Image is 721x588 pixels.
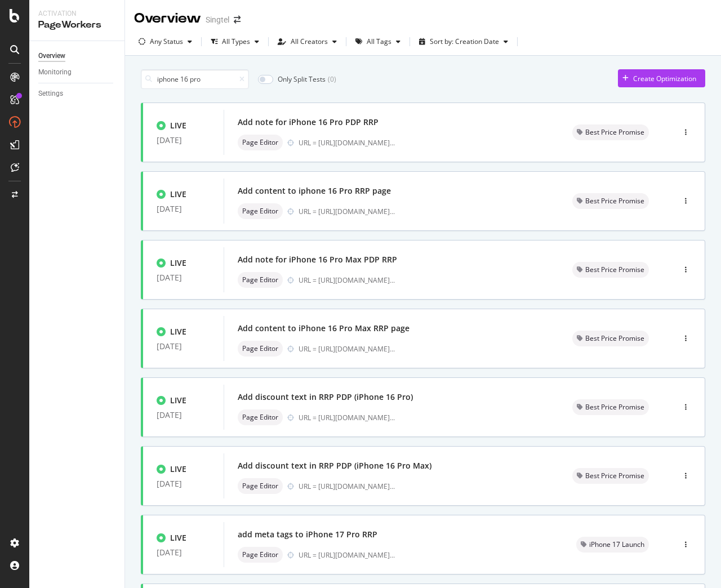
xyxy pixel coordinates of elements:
div: URL = [URL][DOMAIN_NAME] [299,550,395,560]
div: Add discount text in RRP PDP (iPhone 16 Pro Max) [238,460,431,471]
div: neutral label [238,272,283,288]
div: Singtel [206,14,229,25]
div: LIVE [170,189,186,200]
div: Any Status [150,38,183,45]
div: Add discount text in RRP PDP (iPhone 16 Pro) [238,391,413,403]
div: ( 0 ) [328,74,336,84]
div: URL = [URL][DOMAIN_NAME] [299,207,395,216]
div: LIVE [170,395,186,406]
div: Monitoring [38,66,72,78]
div: Add note for iPhone 16 Pro PDP RRP [238,117,379,128]
div: [DATE] [157,411,210,420]
span: Page Editor [242,483,278,489]
button: Any Status [134,33,197,51]
span: Best Price Promise [585,266,644,273]
span: Page Editor [242,551,278,558]
span: ... [390,207,395,216]
span: ... [390,344,395,354]
span: ... [390,413,395,422]
iframe: Intercom live chat [683,550,710,577]
span: Page Editor [242,139,278,146]
div: neutral label [238,135,283,150]
div: Overview [134,9,201,28]
div: Activation [38,9,115,19]
div: neutral label [572,399,649,415]
span: Best Price Promise [585,129,644,136]
div: [DATE] [157,136,210,145]
div: LIVE [170,257,186,269]
div: neutral label [572,193,649,209]
div: URL = [URL][DOMAIN_NAME] [299,413,395,422]
div: LIVE [170,464,186,475]
div: neutral label [572,331,649,346]
div: neutral label [238,547,283,563]
div: PageWorkers [38,19,115,32]
div: [DATE] [157,204,210,213]
a: Monitoring [38,66,117,78]
button: All Types [206,33,264,51]
div: neutral label [238,203,283,219]
div: LIVE [170,326,186,337]
span: ... [390,482,395,491]
div: URL = [URL][DOMAIN_NAME] [299,482,395,491]
div: add meta tags to iPhone 17 Pro RRP [238,529,377,540]
div: LIVE [170,532,186,544]
div: neutral label [238,341,283,357]
div: neutral label [238,478,283,494]
span: Page Editor [242,208,278,215]
div: neutral label [572,468,649,484]
a: Settings [38,88,117,100]
span: Page Editor [242,414,278,421]
div: Settings [38,88,63,100]
button: All Tags [351,33,405,51]
span: Best Price Promise [585,198,644,204]
span: ... [390,138,395,148]
div: neutral label [572,262,649,278]
div: [DATE] [157,342,210,351]
div: [DATE] [157,548,210,557]
div: Add content to iPhone 16 Pro Max RRP page [238,323,410,334]
div: LIVE [170,120,186,131]
div: Sort by: Creation Date [430,38,499,45]
div: [DATE] [157,479,210,488]
span: Best Price Promise [585,404,644,411]
div: All Creators [291,38,328,45]
div: neutral label [576,537,649,553]
button: All Creators [273,33,341,51]
div: All Types [222,38,250,45]
div: Add note for iPhone 16 Pro Max PDP RRP [238,254,397,265]
div: All Tags [367,38,391,45]
span: Page Editor [242,277,278,283]
button: Create Optimization [618,69,705,87]
button: Sort by: Creation Date [415,33,513,51]
div: neutral label [572,124,649,140]
div: URL = [URL][DOMAIN_NAME] [299,138,395,148]
span: ... [390,550,395,560]
div: [DATE] [157,273,210,282]
div: URL = [URL][DOMAIN_NAME] [299,275,395,285]
span: Page Editor [242,345,278,352]
div: arrow-right-arrow-left [234,16,241,24]
span: ... [390,275,395,285]
div: Overview [38,50,65,62]
span: Best Price Promise [585,473,644,479]
input: Search an Optimization [141,69,249,89]
div: URL = [URL][DOMAIN_NAME] [299,344,395,354]
div: neutral label [238,409,283,425]
div: Only Split Tests [278,74,326,84]
div: Add content to iphone 16 Pro RRP page [238,185,391,197]
span: iPhone 17 Launch [589,541,644,548]
div: Create Optimization [633,74,696,83]
span: Best Price Promise [585,335,644,342]
a: Overview [38,50,117,62]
